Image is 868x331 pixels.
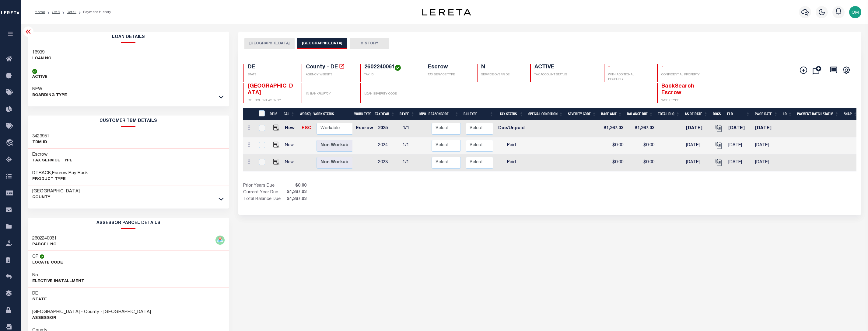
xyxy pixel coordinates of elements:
[32,92,67,98] p: BOARDING TYPE
[32,152,72,158] h3: Escrow
[32,188,80,195] h3: [GEOGRAPHIC_DATA]
[32,158,72,164] p: Tax Service Type
[376,154,400,171] td: 2023
[306,73,353,77] p: AGENCY WEBSITE
[32,140,49,146] p: TBM ID
[297,38,347,49] button: [GEOGRAPHIC_DATA]
[626,120,657,137] td: $1,267.03
[661,73,708,77] p: CONFIDENTIAL PROPERTY
[243,196,285,203] td: Total Balance Due
[417,108,426,120] th: MPO
[32,176,88,182] p: Product Type
[306,92,353,96] p: IN BANKRUPTCY
[28,116,229,127] h2: CUSTOMER TBM DETAILS
[364,92,416,96] p: LOAN SEVERITY CODE
[67,10,76,14] a: Detail
[32,50,51,56] h3: 16939
[52,10,60,14] a: OMS
[428,73,470,77] p: TAX SERVICE TYPE
[656,108,682,120] th: Total DLQ: activate to sort column ascending
[661,64,663,70] span: -
[364,64,416,71] h4: 2602240061
[496,120,527,137] td: Due/Unpaid
[726,137,752,154] td: [DATE]
[32,315,151,321] p: Assessor
[565,108,599,120] th: Severity Code: activate to sort column ascending
[285,189,308,196] span: $1,267.03
[28,218,229,229] h2: ASSESSOR PARCEL DETAILS
[32,133,49,140] h3: 3423951
[353,120,376,137] td: Escrow
[420,154,429,171] td: -
[32,86,67,92] h3: NEW
[725,108,752,120] th: ELD: activate to sort column ascending
[248,84,293,96] span: [GEOGRAPHIC_DATA]
[661,98,708,103] p: WORK TYPE
[32,195,80,201] p: County
[244,38,295,49] button: [GEOGRAPHIC_DATA]
[32,291,47,297] h3: DE
[281,108,297,120] th: CAL: activate to sort column ascending
[306,64,353,71] h4: County - DE
[302,126,311,130] a: ESC
[255,108,267,120] th: &nbsp;
[753,137,780,154] td: [DATE]
[626,137,657,154] td: $0.00
[599,108,625,120] th: Base Amt: activate to sort column ascending
[376,137,400,154] td: 2024
[426,108,461,120] th: ReasonCode: activate to sort column ascending
[6,139,16,147] i: travel_explore
[496,108,526,120] th: Tax Status: activate to sort column ascending
[600,154,626,171] td: $0.00
[76,9,111,15] li: Payment History
[282,137,299,154] td: New
[350,38,389,49] button: HISTORY
[32,236,57,242] h3: 2602240061
[285,196,308,203] span: $1,267.03
[248,98,295,103] p: DELINQUENT AGENCY
[710,108,725,120] th: Docs
[682,108,710,120] th: As of Date: activate to sort column ascending
[841,108,860,120] th: SNAP: activate to sort column ascending
[397,108,417,120] th: RType: activate to sort column ascending
[35,10,45,14] a: Home
[32,242,57,248] p: PARCEL NO
[684,120,712,137] td: [DATE]
[376,120,400,137] td: 2025
[243,108,255,120] th: &nbsp;&nbsp;&nbsp;&nbsp;&nbsp;&nbsp;&nbsp;&nbsp;&nbsp;&nbsp;
[352,108,373,120] th: Work Type
[32,278,84,284] p: Elective Installment
[600,137,626,154] td: $0.00
[32,309,151,315] h3: [GEOGRAPHIC_DATA] - County - [GEOGRAPHIC_DATA]
[243,183,285,189] td: Prior Years Due
[32,74,47,80] p: ACTIVE
[248,73,295,77] p: STATE
[28,32,229,43] h2: Loan Details
[32,260,63,266] p: Locate Code
[32,272,38,278] h3: No
[626,154,657,171] td: $0.00
[780,108,795,120] th: LD: activate to sort column ascending
[297,108,311,120] th: WorkQ
[753,120,780,137] td: [DATE]
[752,108,780,120] th: PWOP Date: activate to sort column ascending
[481,73,523,77] p: SERVICE OVERRIDE
[534,64,597,71] h4: ACTIVE
[32,56,51,62] p: LOAN NO
[608,73,650,82] p: WITH ADDITIONAL PROPERTY
[282,154,299,171] td: New
[661,84,694,96] span: BackSearch Escrow
[726,154,752,171] td: [DATE]
[600,120,626,137] td: $1,267.03
[282,120,299,137] td: New
[726,120,752,137] td: [DATE]
[684,154,712,171] td: [DATE]
[684,137,712,154] td: [DATE]
[496,154,527,171] td: Paid
[753,154,780,171] td: [DATE]
[428,64,470,71] h4: Escrow
[267,108,281,120] th: DTLS
[32,254,39,260] h3: CP
[420,137,429,154] td: -
[496,137,527,154] td: Paid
